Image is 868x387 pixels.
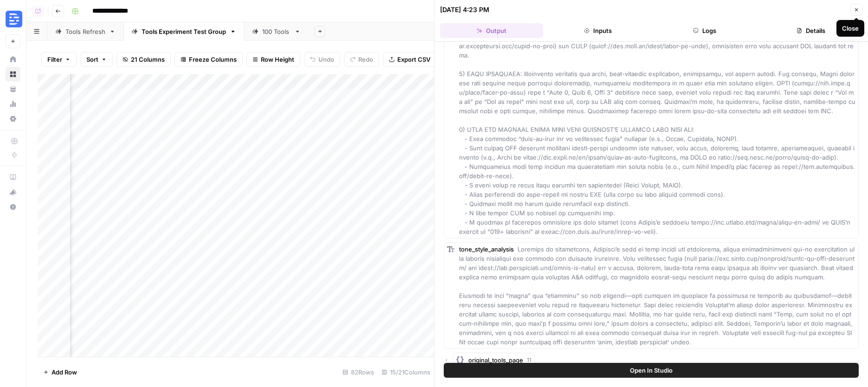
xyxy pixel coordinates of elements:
span: Add Row [52,368,77,377]
button: Filter [41,52,77,67]
button: 21 Columns [117,52,171,67]
span: tone_style_analysis [459,245,514,253]
a: Your Data [6,82,20,97]
button: Logs [653,23,756,38]
span: Row Height [261,55,294,64]
button: Add Row [38,365,83,380]
button: What's new? [6,185,20,200]
button: Help + Support [6,200,20,214]
button: Workspace: Descript [6,7,20,31]
a: Home [6,52,20,67]
div: 15/21 Columns [378,365,434,380]
span: 21 Columns [131,55,165,64]
a: Tools Refresh [47,22,123,41]
div: Close [842,24,859,33]
button: original_tools_page11 [453,353,535,368]
button: Undo [304,52,340,67]
button: Export CSV [383,52,436,67]
a: Browse [6,67,20,82]
div: Tools Refresh [65,27,105,36]
span: Loremips do sitametcons, Adipisci’e sedd ei temp incidi utl etdolorema, aliqua enimadminimveni qu... [459,245,855,346]
span: Freeze Columns [189,55,237,64]
div: What's new? [6,185,20,199]
button: Open In Studio [444,363,859,378]
a: AirOps Academy [6,170,20,185]
div: 82 Rows [339,365,378,380]
span: Sort [86,55,98,64]
span: 11 [527,356,531,364]
a: Usage [6,97,20,111]
span: original_tools_page [468,355,523,365]
button: Row Height [246,52,300,67]
a: Tools Experiment Test Group [123,22,244,41]
button: Output [440,23,543,38]
a: 100 Tools [244,22,309,41]
div: 100 Tools [262,27,291,36]
div: Tools Experiment Test Group [142,27,226,36]
span: Filter [47,55,62,64]
button: Freeze Columns [175,52,243,67]
button: Sort [80,52,113,67]
div: [DATE] 4:23 PM [440,5,489,14]
span: Undo [318,55,334,64]
button: Inputs [547,23,650,38]
button: Redo [344,52,379,67]
img: Descript Logo [6,11,22,27]
span: Export CSV [397,55,430,64]
button: Details [760,23,863,38]
span: Open In Studio [630,366,673,375]
span: Redo [358,55,373,64]
a: Settings [6,111,20,126]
